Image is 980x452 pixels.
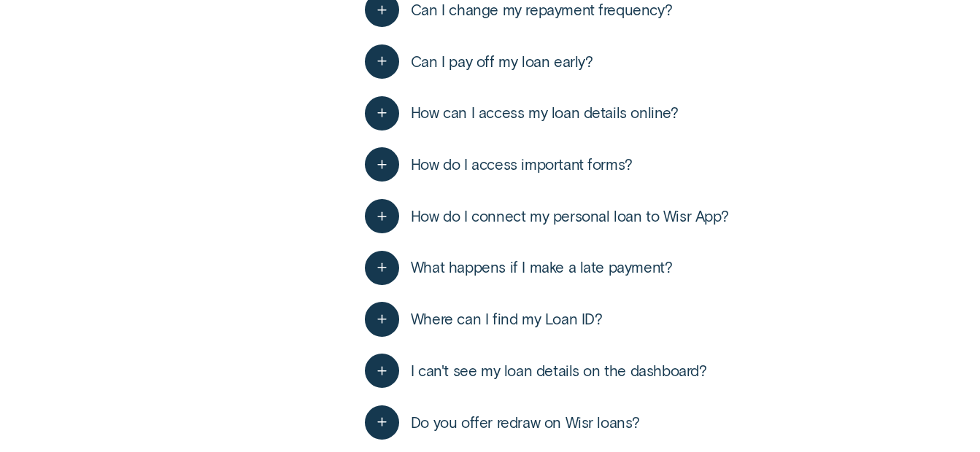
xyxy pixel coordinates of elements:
[365,354,706,388] button: I can't see my loan details on the dashboard?
[365,147,633,182] button: How do I access important forms?
[411,52,593,71] span: Can I pay off my loan early?
[365,199,728,233] button: How do I connect my personal loan to Wisr App?
[365,302,602,336] button: Where can I find my Loan ID?
[411,413,640,432] span: Do you offer redraw on Wisr loans?
[365,96,679,130] button: How can I access my loan details online?
[411,104,679,122] span: How can I access my loan details online?
[411,155,633,174] span: How do I access important forms?
[411,207,728,226] span: How do I connect my personal loan to Wisr App?
[365,251,672,285] button: What happens if I make a late payment?
[365,44,593,79] button: Can I pay off my loan early?
[411,310,603,329] span: Where can I find my Loan ID?
[365,405,640,440] button: Do you offer redraw on Wisr loans?
[411,362,707,381] span: I can't see my loan details on the dashboard?
[411,258,672,277] span: What happens if I make a late payment?
[411,1,672,20] span: Can I change my repayment frequency?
